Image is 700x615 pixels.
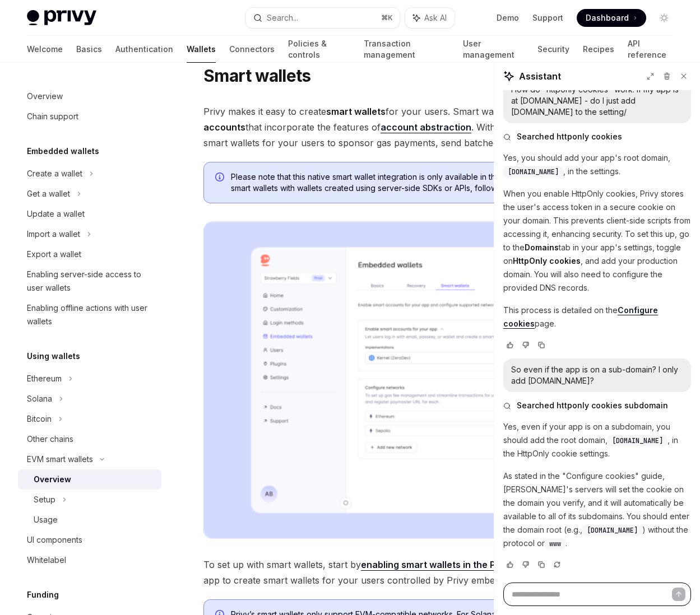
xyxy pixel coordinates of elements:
p: As stated in the "Configure cookies" guide, [PERSON_NAME]'s servers will set the cookie on the do... [503,469,691,550]
div: So even if the app is on a sub-domain? I only add [DOMAIN_NAME]? [511,364,683,386]
div: Import a wallet [27,227,80,241]
img: Sample enable smart wallets [203,221,680,539]
button: Toggle dark mode [655,9,673,27]
div: Enabling server-side access to user wallets [27,268,155,295]
div: Enabling offline actions with user wallets [27,301,155,328]
a: Welcome [27,36,63,63]
span: [DOMAIN_NAME] [508,167,559,176]
a: Other chains [18,429,161,449]
a: Configure cookies [503,305,658,329]
p: Yes, even if your app is on a subdomain, you should add the root domain, , in the HttpOnly cookie... [503,420,691,460]
a: UI components [18,530,161,550]
div: Overview [27,90,63,103]
a: User management [463,36,524,63]
a: Policies & controls [288,36,350,63]
span: Searched httponly cookies [517,131,622,142]
span: ⌘ K [381,13,393,22]
div: Search... [267,11,298,25]
div: Export a wallet [27,248,81,261]
div: How do "httponly cookies" work. if my app is at [DOMAIN_NAME] - do I just add [DOMAIN_NAME] to th... [511,84,683,118]
h5: Funding [27,588,59,602]
h5: Embedded wallets [27,145,99,158]
a: Dashboard [577,9,646,27]
span: Please note that this native smart wallet integration is only available in the React and React Na... [231,171,668,194]
div: Setup [34,493,55,506]
a: enabling smart wallets in the Privy Dashboard [361,559,563,571]
a: Overview [18,86,161,106]
a: Transaction management [364,36,449,63]
a: Chain support [18,106,161,127]
div: Ethereum [27,372,62,385]
a: API reference [628,36,673,63]
div: Chain support [27,110,78,123]
button: Ask AI [405,8,455,28]
a: Recipes [583,36,614,63]
span: Dashboard [586,12,629,24]
strong: smart wallets [326,106,386,117]
a: Security [537,36,569,63]
svg: Info [215,173,226,184]
span: Assistant [519,69,561,83]
a: Update a wallet [18,204,161,224]
h1: Smart wallets [203,66,310,86]
img: light logo [27,10,96,26]
p: Yes, you should add your app's root domain, , in the settings. [503,151,691,178]
strong: Domains [525,243,559,252]
a: Connectors [229,36,275,63]
div: Bitcoin [27,412,52,426]
a: Wallets [187,36,216,63]
a: Export a wallet [18,244,161,264]
div: Get a wallet [27,187,70,201]
a: Basics [76,36,102,63]
span: Privy makes it easy to create for your users. Smart wallets are that incorporate the features of ... [203,104,680,151]
h5: Using wallets [27,350,80,363]
div: Other chains [27,432,73,446]
button: Send message [672,588,685,601]
a: Authentication [115,36,173,63]
span: Searched httponly cookies subdomain [517,400,668,411]
button: Search...⌘K [245,8,400,28]
span: Ask AI [424,12,447,24]
div: Overview [34,473,71,486]
a: account abstraction [381,122,471,133]
p: When you enable HttpOnly cookies, Privy stores the user's access token in a secure cookie on your... [503,187,691,295]
div: Whitelabel [27,553,66,567]
a: Overview [18,469,161,490]
a: Demo [497,12,519,24]
a: Enabling offline actions with user wallets [18,298,161,332]
span: www [549,539,561,548]
strong: HttpOnly cookies [513,256,581,265]
span: [DOMAIN_NAME] [587,526,638,535]
span: [DOMAIN_NAME] [612,436,663,445]
p: This process is detailed on the page. [503,304,691,330]
div: Solana [27,392,52,406]
a: Whitelabel [18,550,161,570]
div: UI components [27,533,82,547]
button: Searched httponly cookies subdomain [503,400,691,411]
div: Usage [34,513,58,527]
div: Update a wallet [27,207,85,221]
div: Create a wallet [27,167,82,180]
span: To set up with smart wallets, start by . This will configure your app to create smart wallets for... [203,557,680,588]
a: Usage [18,510,161,530]
div: EVM smart wallets [27,453,93,466]
button: Searched httponly cookies [503,131,691,142]
a: Support [532,12,563,24]
a: Enabling server-side access to user wallets [18,264,161,298]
